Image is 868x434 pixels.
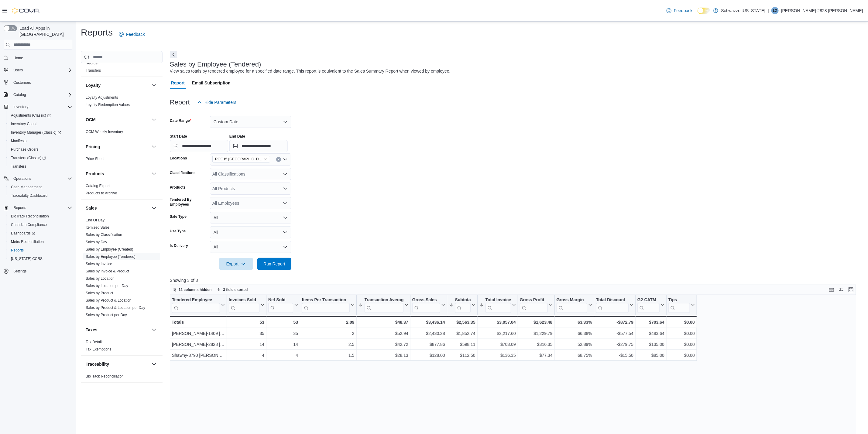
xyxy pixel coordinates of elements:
[86,157,105,161] a: Price Sheet
[11,231,35,236] span: Dashboards
[9,192,50,199] a: Traceabilty Dashboard
[11,67,72,74] span: Users
[11,204,72,211] span: Reports
[86,276,115,281] a: Sales by Location
[150,204,158,212] button: Sales
[179,287,212,292] span: 12 columns hidden
[283,157,288,162] button: Open list of options
[479,319,516,326] div: $3,057.04
[86,233,122,237] a: Sales by Classification
[11,54,72,61] span: Home
[86,130,123,134] a: OCM Weekly Inventory
[9,146,72,153] span: Purchase Orders
[13,104,28,109] span: Inventory
[86,205,97,211] h3: Sales
[11,130,61,135] span: Inventory Manager (Classic)
[86,262,112,266] a: Sales by Invoice
[210,212,291,224] button: All
[229,319,264,326] div: 53
[170,61,261,68] h3: Sales by Employee (Tendered)
[268,341,298,348] div: 14
[212,156,270,162] span: RGO15 Sunland Park
[86,68,101,73] a: Transfers
[6,212,75,220] button: BioTrack Reconciliation
[364,297,403,303] div: Transaction Average
[86,269,129,274] span: Sales by Invoice & Product
[86,171,104,177] h3: Products
[86,298,132,303] span: Sales by Product & Location
[9,112,72,119] span: Adjustments (Classic)
[637,297,664,313] button: G2 CATM
[268,297,298,313] button: Net Sold
[9,255,72,262] span: Washington CCRS
[6,111,75,120] a: Adjustments (Classic)
[6,229,75,238] a: Dashboards
[771,7,779,14] div: Lizzette-2828 Marquez
[86,117,96,123] h3: OCM
[358,341,408,348] div: $42.72
[6,191,75,200] button: Traceabilty Dashboard
[698,8,710,14] input: Dark Mode
[479,330,516,337] div: $2,217.60
[86,283,128,288] span: Sales by Location per Day
[214,286,250,293] button: 3 fields sorted
[674,8,692,14] span: Feedback
[263,261,285,267] span: Run Report
[86,61,99,66] span: Reorder
[11,164,26,169] span: Transfers
[9,129,72,136] span: Inventory Manager (Classic)
[1,53,75,62] button: Home
[150,82,158,89] button: Loyalty
[170,99,190,106] h3: Report
[9,192,72,199] span: Traceabilty Dashboard
[172,297,220,313] div: Tendered Employee
[11,103,31,111] button: Inventory
[150,326,158,333] button: Taxes
[11,248,24,253] span: Reports
[781,7,863,14] p: [PERSON_NAME]-2828 [PERSON_NAME]
[86,291,113,295] a: Sales by Product
[170,118,191,123] label: Date Range
[9,154,72,162] span: Transfers (Classic)
[150,143,158,150] button: Pricing
[268,297,293,303] div: Net Sold
[170,277,863,283] p: Showing 3 of 3
[86,347,112,351] a: Tax Exemptions
[81,26,113,39] h1: Reports
[302,341,355,348] div: 2.5
[11,103,72,111] span: Inventory
[215,156,262,162] span: RGO15 [GEOGRAPHIC_DATA]
[9,247,72,254] span: Reports
[9,230,72,237] span: Dashboards
[1,78,75,87] button: Customers
[11,91,72,98] span: Catalog
[170,68,451,74] div: View sales totals by tendered employee for a specified date range. This report is equivalent to t...
[150,170,158,177] button: Products
[9,238,46,245] a: Metrc Reconciliation
[126,31,145,37] span: Feedback
[364,297,403,313] div: Transaction Average
[210,241,291,253] button: All
[219,258,253,270] button: Export
[170,229,186,234] label: Use Type
[11,79,33,86] a: Customers
[412,297,440,313] div: Gross Sales
[596,297,629,313] div: Total Discount
[358,330,408,337] div: $52.94
[768,7,769,14] p: |
[81,128,163,138] div: OCM
[11,193,47,198] span: Traceabilty Dashboard
[150,361,158,368] button: Traceability
[13,269,26,274] span: Settings
[9,137,72,145] span: Manifests
[9,183,72,191] span: Cash Management
[86,255,136,259] a: Sales by Employee (Tendered)
[172,341,225,348] div: [PERSON_NAME]-2828 [PERSON_NAME]
[556,319,592,326] div: 63.33%
[637,330,664,337] div: $483.64
[773,7,777,14] span: L2
[449,297,475,313] button: Subtotal
[412,297,445,313] button: Gross Sales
